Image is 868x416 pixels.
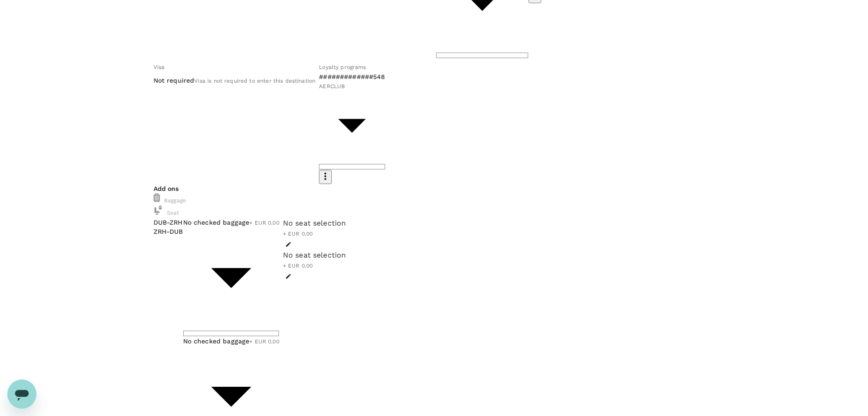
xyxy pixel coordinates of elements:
[154,227,183,236] p: ZRH - DUB
[154,184,715,193] p: Add ons
[183,219,250,226] span: No checked baggage
[183,218,279,228] div: No checked baggage+ EUR 0.00
[319,72,385,91] div: #############548AERCLUB
[283,231,313,237] span: + EUR 0.00
[194,78,315,84] span: Visa is not required to enter this destination
[283,250,346,261] div: No seat selection
[283,218,346,229] div: No seat selection
[319,64,366,70] span: Loyalty programs
[319,72,385,81] p: #############548
[154,64,165,70] span: Visa
[183,337,279,347] div: No checked baggage+ EUR 0.00
[154,76,195,85] p: Not required
[154,193,715,205] div: Baggage
[154,193,160,202] img: baggage-icon
[249,220,279,226] span: + EUR 0.00
[283,263,313,269] span: + EUR 0.00
[7,379,36,409] iframe: Button to launch messaging window
[183,337,250,345] span: No checked baggage
[154,205,715,218] div: Seat
[154,218,183,227] p: DUB - ZRH
[319,83,345,90] span: AERCLUB
[249,338,279,345] span: + EUR 0.00
[154,205,163,215] img: baggage-icon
